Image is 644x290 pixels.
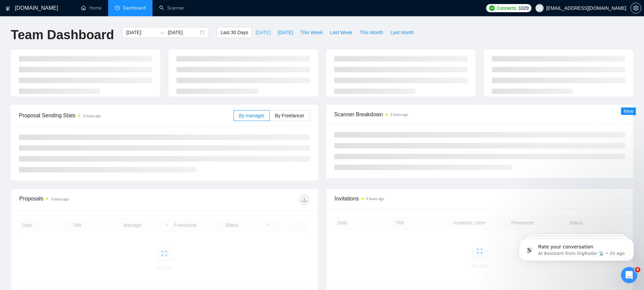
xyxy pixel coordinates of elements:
[278,29,293,36] span: [DATE]
[300,29,323,36] span: This Week
[390,29,414,36] span: Last Month
[356,27,387,38] button: This Month
[631,5,641,11] span: setting
[123,5,146,11] span: Dashboard
[81,5,101,11] a: homeHome
[390,113,408,117] time: 3 hours ago
[159,5,184,11] a: searchScanner
[630,5,641,11] a: setting
[624,108,633,114] span: New
[519,4,529,12] span: 1029
[168,29,198,36] input: End date
[387,27,418,38] button: Last Month
[360,29,383,36] span: This Month
[296,27,326,38] button: This Week
[509,224,644,272] iframe: Intercom notifications message
[19,194,164,205] div: Proposals
[330,29,352,36] span: Last Week
[160,30,165,35] span: swap-right
[630,3,641,14] button: setting
[220,29,248,36] span: Last 30 Days
[334,110,625,119] span: Scanner Breakdown
[335,194,625,203] span: Invitations
[275,113,304,118] span: By Freelancer
[6,3,10,14] img: logo
[489,5,495,11] img: upwork-logo.png
[366,197,384,201] time: 3 hours ago
[217,27,252,38] button: Last 30 Days
[252,27,274,38] button: [DATE]
[126,29,157,36] input: Start date
[326,27,356,38] button: Last Week
[19,111,234,120] span: Proposal Sending Stats
[497,4,517,12] span: Connects:
[160,30,165,35] span: to
[115,5,120,10] span: dashboard
[635,267,640,272] span: 4
[83,114,101,118] time: 3 hours ago
[621,267,637,283] iframe: Intercom live chat
[256,29,270,36] span: [DATE]
[274,27,296,38] button: [DATE]
[239,113,264,118] span: By manager
[537,6,542,10] span: user
[11,27,114,43] h1: Team Dashboard
[51,197,69,201] time: 3 hours ago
